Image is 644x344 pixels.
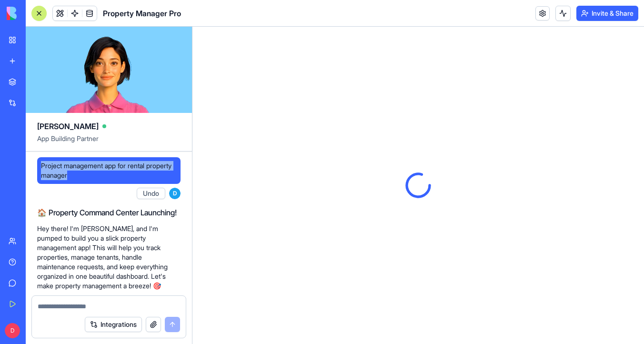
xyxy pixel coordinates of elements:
[37,224,181,291] p: Hey there! I'm [PERSON_NAME], and I'm pumped to build you a slick property management app! This w...
[85,317,142,332] button: Integrations
[5,323,20,338] span: D
[103,8,181,19] span: Property Manager Pro
[576,6,638,21] button: Invite & Share
[7,7,66,20] img: logo
[37,294,181,314] p: Let me start by creating the foundation with your data structure...
[169,188,181,199] span: D
[37,121,99,132] span: [PERSON_NAME]
[41,161,177,180] span: Project management app for rental property manager
[37,207,181,218] h2: 🏠 Property Command Center Launching!
[37,134,181,151] span: App Building Partner
[137,188,165,199] button: Undo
